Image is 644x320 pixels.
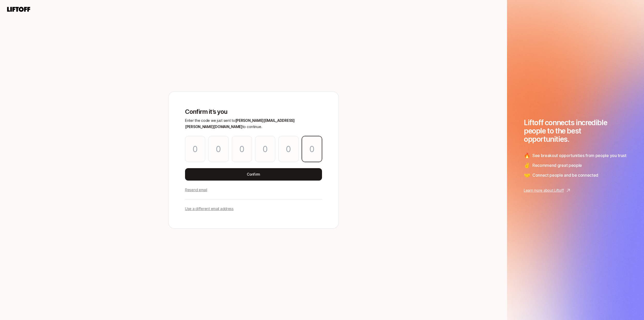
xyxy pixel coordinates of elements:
[185,187,207,193] p: Resend email
[185,136,205,162] input: Please enter OTP character 1
[185,108,322,115] p: Confirm it’s you
[208,136,228,162] input: Please enter OTP character 2
[302,136,322,162] input: Please enter OTP character 6
[185,118,295,129] span: [PERSON_NAME][EMAIL_ADDRESS][PERSON_NAME][DOMAIN_NAME]
[532,152,626,159] span: See breakout opportunities from people you trust
[524,187,564,194] p: Learn more about Liftoff
[524,171,530,179] span: 🤝
[255,136,275,162] input: Please enter OTP character 4
[524,161,530,169] span: ✌️
[532,162,582,169] span: Recommend great people
[524,152,530,159] span: 🔥
[185,206,234,212] p: Use a different email address
[524,187,627,194] a: Learn more about Liftoff
[232,136,252,162] input: Please enter OTP character 3
[185,168,322,181] button: Confirm
[278,136,298,162] input: Please enter OTP character 5
[532,172,598,178] span: Connect people and be connected
[524,118,627,143] h1: Liftoff connects incredible people to the best opportunities.
[185,117,322,130] p: Enter the code we just sent to to continue.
